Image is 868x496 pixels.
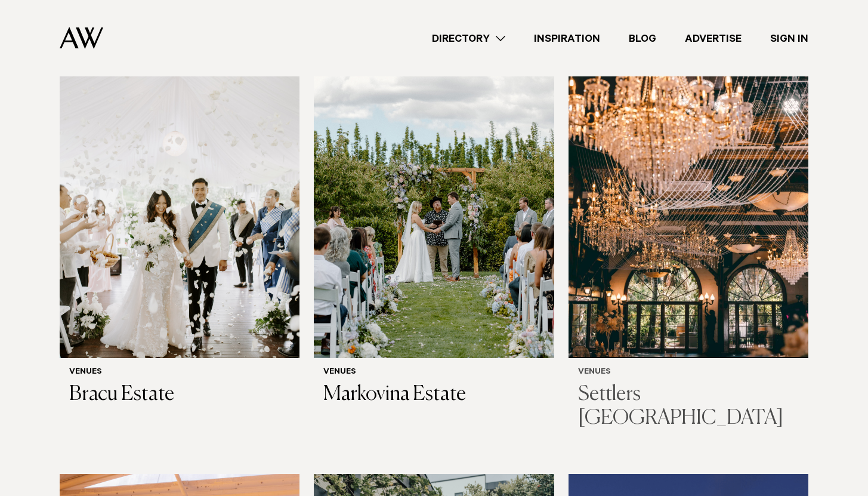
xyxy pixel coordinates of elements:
[60,36,299,416] a: Auckland Weddings Venues | Bracu Estate Venues Bracu Estate
[323,368,544,378] h6: Venues
[69,383,290,407] h3: Bracu Estate
[323,383,544,407] h3: Markovina Estate
[520,30,614,47] a: Inspiration
[314,36,554,358] img: Ceremony styling at Markovina Estate
[578,383,799,432] h3: Settlers [GEOGRAPHIC_DATA]
[614,30,671,47] a: Blog
[418,30,520,47] a: Directory
[569,36,808,358] img: Auckland Weddings Venues | Settlers Country Manor
[60,27,103,49] img: Auckland Weddings Logo
[756,30,823,47] a: Sign In
[569,36,808,440] a: Auckland Weddings Venues | Settlers Country Manor Venues Settlers [GEOGRAPHIC_DATA]
[578,368,799,378] h6: Venues
[671,30,756,47] a: Advertise
[60,36,299,358] img: Auckland Weddings Venues | Bracu Estate
[69,368,290,378] h6: Venues
[314,36,554,416] a: Ceremony styling at Markovina Estate Venues Markovina Estate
